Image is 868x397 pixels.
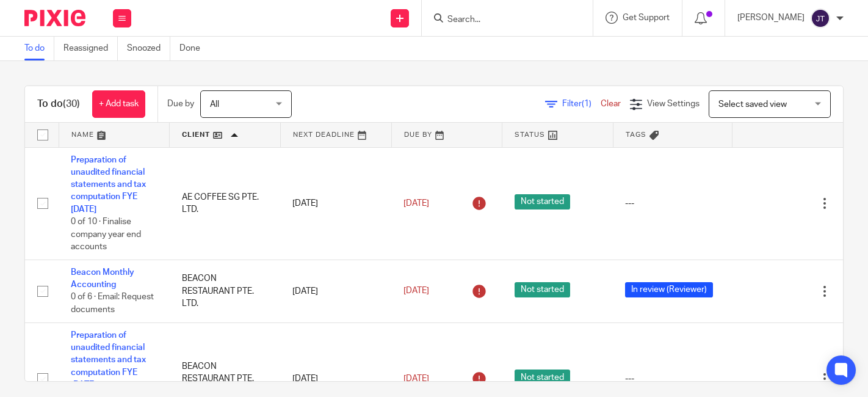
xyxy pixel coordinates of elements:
td: [DATE] [280,147,391,260]
a: Preparation of unaudited financial statements and tax computation FYE [DATE] [71,156,146,214]
span: 0 of 6 · Email: Request documents [71,293,154,315]
img: svg%3E [811,9,830,28]
span: (30) [63,99,80,109]
p: [PERSON_NAME] [737,12,805,24]
span: [DATE] [403,287,429,296]
td: AE COFFEE SG PTE. LTD. [170,147,281,260]
span: Not started [515,282,570,297]
span: Select saved view [718,100,787,109]
span: Get Support [623,13,670,22]
a: Beacon Monthly Accounting [71,268,134,289]
a: To do [24,37,54,60]
span: Not started [515,194,570,209]
span: [DATE] [403,374,429,383]
a: Clear [601,100,621,108]
span: Filter [562,100,601,108]
td: BEACON RESTAURANT PTE. LTD. [170,260,281,322]
span: Not started [515,370,570,385]
td: [DATE] [280,260,391,322]
span: [DATE] [403,199,429,208]
span: In review (Reviewer) [625,282,713,297]
a: Reassigned [63,37,118,60]
span: All [210,100,219,109]
a: Preparation of unaudited financial statements and tax computation FYE [DATE] [71,331,146,389]
p: Due by [167,98,194,110]
a: + Add task [92,90,145,118]
span: (1) [582,100,591,108]
a: Done [179,37,209,60]
img: Pixie [24,10,85,26]
input: Search [446,15,556,26]
span: Tags [626,131,646,138]
a: Snoozed [127,37,170,60]
span: View Settings [647,100,700,108]
div: --- [625,197,720,209]
div: --- [625,373,720,385]
h1: To do [37,98,80,111]
span: 0 of 10 · Finalise company year end accounts [71,217,141,251]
